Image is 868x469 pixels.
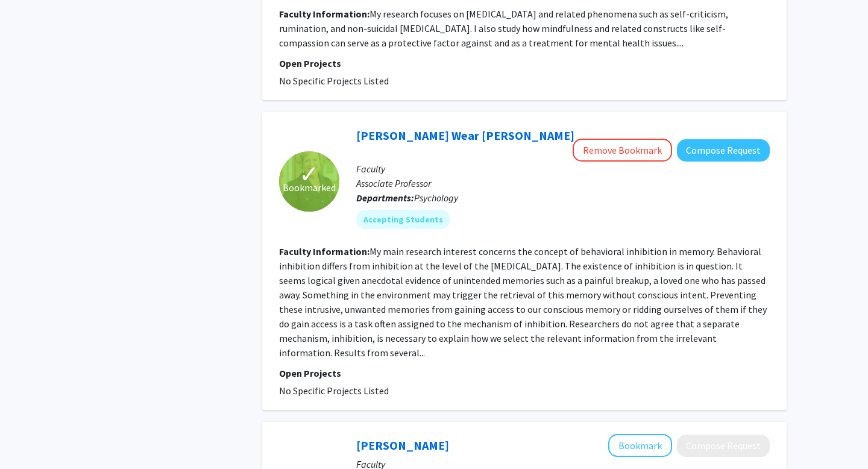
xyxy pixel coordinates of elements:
b: Faculty Information: [279,245,370,257]
p: Associate Professor [356,176,770,190]
button: Compose Request to Kimberly Wear Jones [677,139,770,162]
iframe: Chat [9,415,51,460]
button: Compose Request to Stacy Lipowski [677,435,770,457]
p: Open Projects [279,366,770,380]
span: ✓ [299,168,319,180]
button: Remove Bookmark [573,139,672,162]
b: Faculty Information: [279,8,370,20]
button: Add Stacy Lipowski to Bookmarks [608,434,672,457]
span: No Specific Projects Listed [279,385,389,397]
span: Psychology [414,192,458,204]
mat-chip: Accepting Students [356,210,450,229]
p: Open Projects [279,56,770,71]
fg-read-more: My research focuses on [MEDICAL_DATA] and related phenomena such as self-criticism, rumination, a... [279,8,728,49]
a: [PERSON_NAME] [356,438,449,453]
fg-read-more: My main research interest concerns the concept of behavioral inhibition in memory. Behavioral inh... [279,245,767,359]
a: [PERSON_NAME] Wear [PERSON_NAME] [356,128,574,143]
b: Departments: [356,192,414,204]
span: Bookmarked [283,180,336,195]
span: No Specific Projects Listed [279,75,389,87]
p: Faculty [356,162,770,176]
